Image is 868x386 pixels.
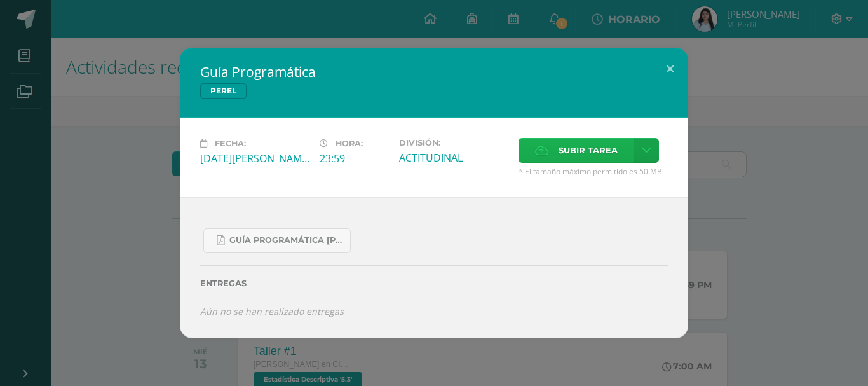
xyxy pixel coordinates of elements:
h2: Guía Programática [200,63,668,81]
div: ACTITUDINAL [399,151,508,165]
i: Aún no se han realizado entregas [200,305,344,317]
a: Guía Programática [PERSON_NAME] 5toBach - Bloque 3 - Profe. [PERSON_NAME].pdf [203,228,351,253]
div: 23:59 [320,151,389,165]
span: Hora: [336,139,363,148]
label: División: [399,138,508,148]
span: Guía Programática [PERSON_NAME] 5toBach - Bloque 3 - Profe. [PERSON_NAME].pdf [229,235,344,245]
label: Entregas [200,279,668,288]
span: PEREL [200,83,247,99]
span: Fecha: [215,139,246,148]
span: * El tamaño máximo permitido es 50 MB [519,166,668,177]
div: [DATE][PERSON_NAME] [200,151,309,165]
button: Close (Esc) [652,48,688,91]
span: Subir tarea [559,139,618,162]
